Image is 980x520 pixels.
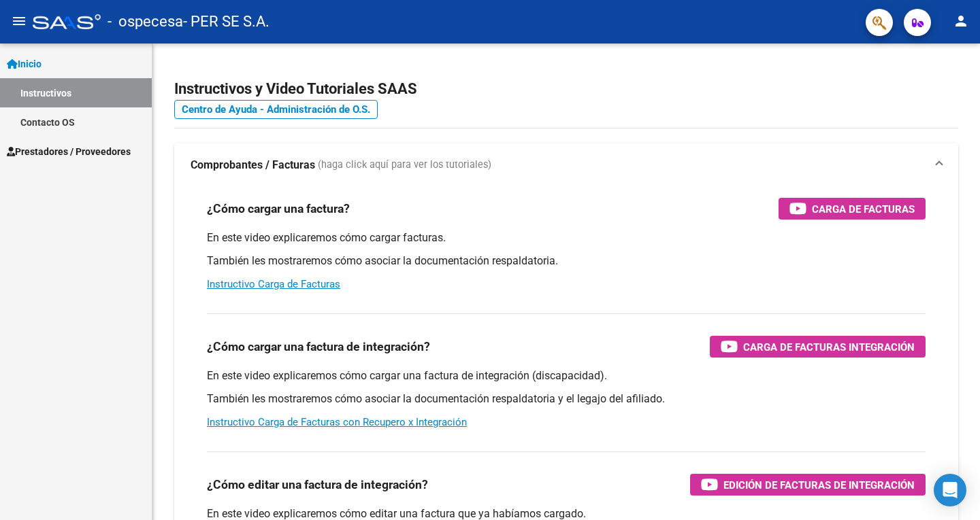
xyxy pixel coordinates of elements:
[207,416,467,428] a: Instructivo Carga de Facturas con Recupero x Integración
[207,254,926,268] p: También les mostraremos cómo asociar la documentación respaldatoria.
[191,158,315,173] strong: Comprobantes / Facturas
[207,230,926,245] p: En este video explicaremos cómo cargar facturas.
[779,198,926,220] button: Carga de Facturas
[183,7,269,37] span: - PER SE S.A.
[207,278,340,290] a: Instructivo Carga de Facturas
[812,201,915,218] span: Carga de Facturas
[934,474,966,506] div: Open Intercom Messenger
[108,7,183,37] span: - ospecesa
[7,56,42,71] span: Inicio
[7,144,131,159] span: Prestadores / Proveedores
[953,13,969,29] mat-icon: person
[11,13,27,29] mat-icon: menu
[207,337,430,356] h3: ¿Cómo cargar una factura de integración?
[174,143,958,187] mat-expansion-panel-header: Comprobantes / Facturas (haga click aquí para ver los tutoriales)
[318,158,491,173] span: (haga click aquí para ver los tutoriales)
[207,475,428,494] h3: ¿Cómo editar una factura de integración?
[743,339,915,356] span: Carga de Facturas Integración
[207,199,350,218] h3: ¿Cómo cargar una factura?
[723,476,915,493] span: Edición de Facturas de integración
[710,336,926,358] button: Carga de Facturas Integración
[690,474,926,496] button: Edición de Facturas de integración
[207,392,926,406] p: También les mostraremos cómo asociar la documentación respaldatoria y el legajo del afiliado.
[174,100,378,119] a: Centro de Ayuda - Administración de O.S.
[174,76,958,102] h2: Instructivos y Video Tutoriales SAAS
[207,368,926,383] p: En este video explicaremos cómo cargar una factura de integración (discapacidad).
